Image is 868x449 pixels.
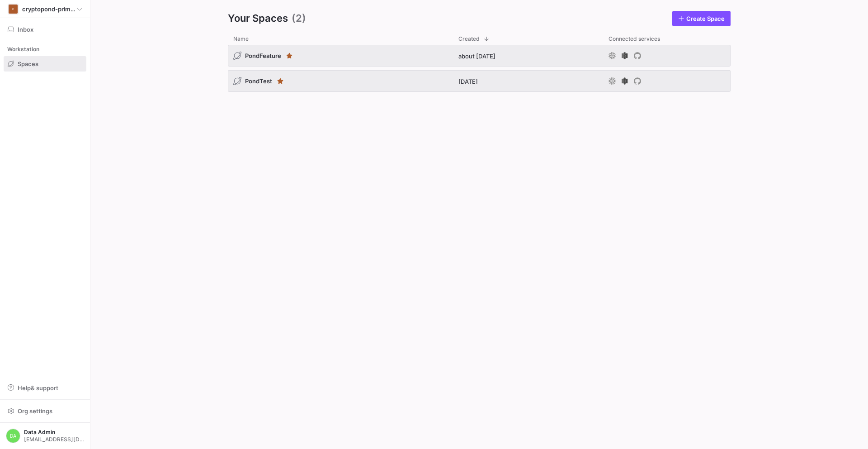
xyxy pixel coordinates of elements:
a: Spaces [4,56,86,72]
span: Inbox [18,26,33,33]
div: DA [6,429,20,443]
span: [DATE] [458,78,478,85]
span: [EMAIL_ADDRESS][DOMAIN_NAME] [24,436,84,443]
div: Workstation [4,43,86,56]
span: Connected services [609,36,660,42]
span: PondTest [245,77,272,85]
span: Name [233,36,249,42]
div: Press SPACE to select this row. [228,70,731,96]
span: Data Admin [24,429,84,435]
span: Org settings [18,407,52,415]
span: Your Spaces [228,11,288,26]
span: Created [458,36,480,42]
div: Press SPACE to select this row. [228,45,731,70]
div: C [9,5,18,14]
button: Inbox [4,22,86,37]
span: (2) [292,11,306,26]
span: cryptopond-primary [22,5,77,13]
button: Help& support [4,380,86,396]
a: Org settings [4,408,86,416]
span: Create Space [686,15,725,22]
span: about [DATE] [458,53,495,60]
button: Org settings [4,403,86,419]
span: Help & support [18,384,58,392]
span: PondFeature [245,52,281,59]
span: Spaces [18,60,38,67]
button: DAData Admin[EMAIL_ADDRESS][DOMAIN_NAME] [4,426,86,445]
a: Create Space [672,11,731,26]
